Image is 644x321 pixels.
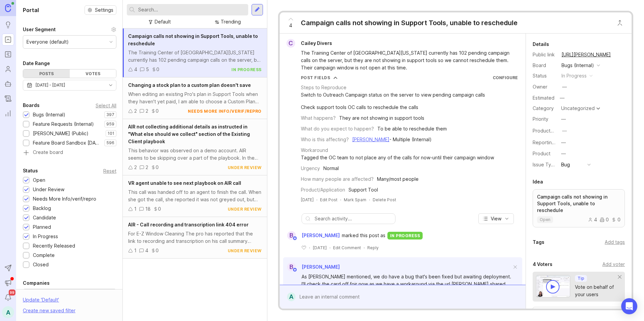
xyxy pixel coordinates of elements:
[33,130,89,137] div: [PERSON_NAME] (Public)
[128,230,262,245] div: For E-Z Window Cleaning The pro has reported that the link to recording and transcription on his ...
[493,75,518,80] a: Configure
[301,154,494,161] div: Tagged the OC team to not place any of the calls for now-until their campaign window
[134,107,137,115] div: 2
[533,72,556,79] div: Status
[287,292,296,301] div: A
[228,165,262,170] div: under review
[146,164,148,171] div: 2
[301,197,314,203] a: [DATE]
[533,62,556,69] div: Board
[315,215,392,222] input: Search activity...
[562,83,567,91] div: —
[33,261,49,268] div: Closed
[128,82,251,88] span: Changing a stock plan to a custom plan doesn't save
[533,40,549,48] div: Details
[2,19,14,31] a: Ideas
[23,101,40,109] div: Boards
[613,16,627,30] button: Close button
[128,222,249,227] span: AIR - Call recording and transcription link 404 error
[123,119,267,175] a: AIR not collecting additional details as instructed in "What else should we collect" section of t...
[313,245,327,250] time: [DATE]
[2,277,14,289] button: Announcements
[23,69,70,78] div: Posts
[134,247,137,254] div: 1
[123,175,267,217] a: VR agent unable to see next playbook on AIR callThis call was handed off to an agent to finish th...
[128,91,262,105] div: When editing an existing Pro's plan in Support Tools when they haven't yet paid, I am able to cho...
[287,231,296,240] div: B
[533,260,552,268] div: 4 Voters
[561,72,587,79] div: in progress
[231,67,262,72] div: in progress
[575,283,618,298] div: Vote on behalf of your users
[367,245,379,251] div: Reply
[621,298,637,314] div: Open Intercom Messenger
[560,126,569,135] button: ProductboardID
[23,25,56,34] div: User Segment
[558,94,567,102] div: —
[286,39,295,48] div: C
[36,82,65,89] div: [DATE] - [DATE]
[533,189,625,227] a: Campaign calls not showing in Support Tools, unable to rescheduleopen400
[134,164,137,171] div: 2
[533,162,557,167] label: Issue Type
[2,306,14,318] button: A
[158,205,161,213] div: 0
[188,108,262,114] div: needs more info/verif/repro
[302,264,340,270] span: [PERSON_NAME]
[292,267,297,272] img: member badge
[533,83,556,91] div: Owner
[221,18,241,25] div: Trending
[340,197,341,203] div: ·
[533,140,569,145] label: Reporting Team
[478,213,514,224] button: View
[373,197,396,203] div: Delete Post
[559,50,613,59] a: [URL][PERSON_NAME]
[301,175,374,183] div: How many people are affected?
[289,22,292,29] span: 4
[128,180,241,186] span: VR agent unable to see next playbook on AIR call
[106,140,114,146] p: 596
[561,161,570,168] div: Bug
[283,263,340,271] a: B[PERSON_NAME]
[105,83,116,88] svg: toggle icon
[533,116,548,122] label: Priority
[536,275,570,298] img: video-thumbnail-vote-d41b83416815613422e2ca741bf692cc.jpg
[302,273,512,295] div: As [PERSON_NAME] mentioned, we do have a bug that's been fixed but awaiting deployment. I'll chec...
[2,78,14,90] a: Autopilot
[228,248,262,254] div: under review
[33,111,65,118] div: Bugs (Internal)
[287,263,296,271] div: B
[134,205,137,213] div: 1
[533,51,556,58] div: Public link
[33,186,64,193] div: Under Review
[123,77,267,119] a: Changing a stock plan to a custom plan doesn't saveWhen editing an existing Pro's plan in Support...
[561,139,566,146] div: —
[600,217,609,222] div: 0
[533,178,543,186] div: Idea
[301,91,485,99] div: Switch to Outreach Campaign status on the server to view pending campaign calls
[134,66,137,73] div: 4
[282,39,337,48] a: CCailey Divers
[5,4,11,12] img: Canny Home
[301,49,512,71] div: The Training Center of [GEOGRAPHIC_DATA][US_STATE] currently has 102 pending campaign calls on th...
[33,139,101,147] div: Feature Board Sandbox [DATE]
[85,5,116,15] a: Settings
[23,296,59,307] div: Update ' Default '
[301,114,336,122] div: What happens?
[23,279,50,287] div: Companies
[537,194,621,214] p: Campaign calls not showing in Support Tools, unable to reschedule
[23,59,50,67] div: Date Range
[533,96,554,100] div: Estimated
[123,217,267,259] a: AIR - Call recording and transcription link 404 errorFor E-Z Window Cleaning The pro has reported...
[352,137,389,142] a: [PERSON_NAME]
[23,167,38,175] div: Status
[128,147,262,162] div: This behavior was observed on a demo account. AIR seems to be skipping over a part of the playboo...
[387,232,423,239] div: in progress
[2,34,14,46] a: Portal
[2,48,14,60] a: Roadmaps
[302,232,340,239] span: [PERSON_NAME]
[369,197,370,203] div: ·
[301,147,328,154] div: Workaround
[339,114,424,122] div: They are not showing in support tools
[108,131,114,136] p: 101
